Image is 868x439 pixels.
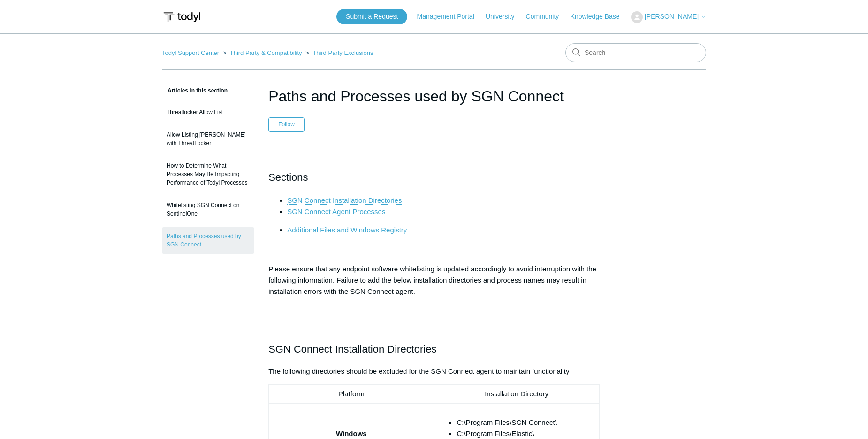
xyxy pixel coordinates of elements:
[457,417,595,428] li: C:\Program Files\SGN Connect\
[268,343,436,355] span: SGN Connect Installation Directories
[434,385,599,404] td: Installation Directory
[268,367,569,375] span: The following directories should be excluded for the SGN Connect agent to maintain functionality
[486,12,524,22] a: University
[221,49,304,56] li: Third Party & Compatibility
[304,49,373,56] li: Third Party Exclusions
[162,49,221,56] li: Todyl Support Center
[631,11,706,23] button: [PERSON_NAME]
[312,49,373,56] a: Third Party Exclusions
[565,43,706,62] input: Search
[417,12,484,22] a: Management Portal
[645,13,699,20] span: [PERSON_NAME]
[287,208,385,216] a: SGN Connect Agent Processes
[162,126,254,152] a: Allow Listing [PERSON_NAME] with ThreatLocker
[162,8,202,26] img: Todyl Support Center Help Center home page
[162,196,254,223] a: Whitelisting SGN Connect on SentinelOne
[336,9,407,24] a: Submit a Request
[230,49,302,56] a: Third Party & Compatibility
[162,87,228,94] span: Articles in this section
[162,157,254,192] a: How to Determine What Processes May Be Impacting Performance of Todyl Processes
[268,169,600,185] h2: Sections
[269,385,434,404] td: Platform
[287,196,402,205] a: SGN Connect Installation Directories
[268,265,596,295] span: Please ensure that any endpoint software whitelisting is updated accordingly to avoid interruptio...
[162,49,219,56] a: Todyl Support Center
[162,227,254,254] a: Paths and Processes used by SGN Connect
[287,226,407,234] a: Additional Files and Windows Registry
[162,103,254,121] a: Threatlocker Allow List
[336,430,367,438] strong: Windows
[268,85,600,108] h1: Paths and Processes used by SGN Connect
[526,12,569,22] a: Community
[268,117,305,131] button: Follow Article
[571,12,629,22] a: Knowledge Base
